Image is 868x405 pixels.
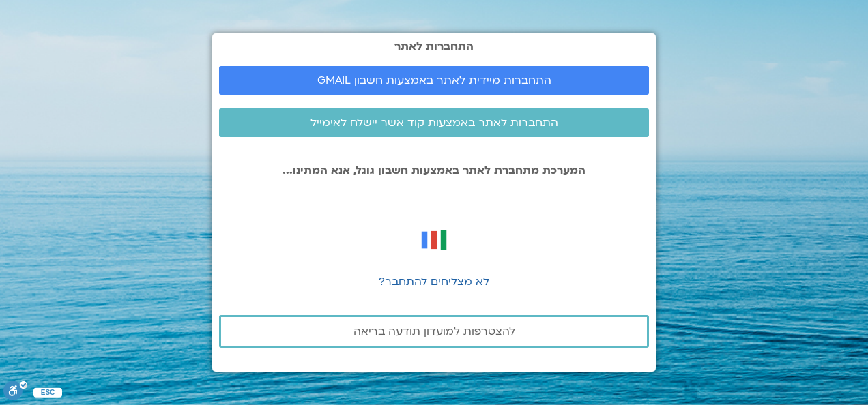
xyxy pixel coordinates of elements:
[219,108,649,137] a: התחברות לאתר באמצעות קוד אשר יישלח לאימייל
[353,325,515,337] span: להצטרפות למועדון תודעה בריאה
[379,274,489,289] a: לא מצליחים להתחבר?
[219,315,649,348] a: להצטרפות למועדון תודעה בריאה
[317,74,551,87] span: התחברות מיידית לאתר באמצעות חשבון GMAIL
[219,164,649,177] p: המערכת מתחברת לאתר באמצעות חשבון גוגל, אנא המתינו...
[219,66,649,95] a: התחברות מיידית לאתר באמצעות חשבון GMAIL
[310,117,558,129] span: התחברות לאתר באמצעות קוד אשר יישלח לאימייל
[219,40,649,52] h2: התחברות לאתר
